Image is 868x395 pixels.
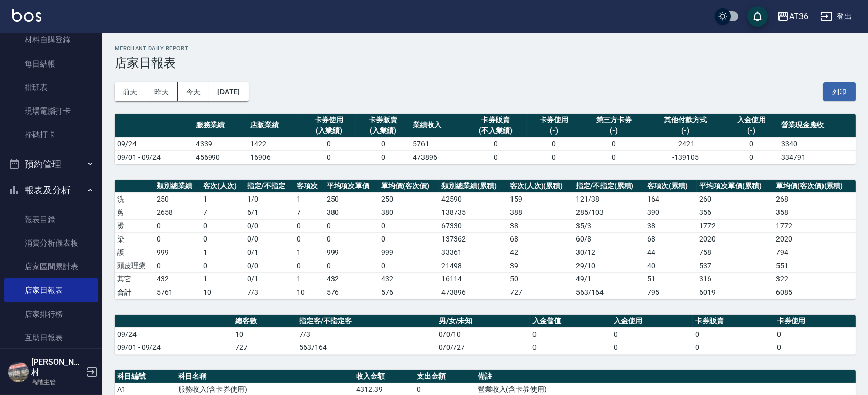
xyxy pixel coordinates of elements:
[773,246,856,259] td: 794
[302,137,356,150] td: 0
[773,219,856,232] td: 1772
[773,206,856,219] td: 358
[201,232,244,246] td: 0
[773,6,812,27] button: AT36
[294,272,324,286] td: 1
[436,341,530,354] td: 0/0/727
[697,232,773,246] td: 2020
[507,259,573,272] td: 39
[773,259,856,272] td: 551
[115,272,154,286] td: 其它
[697,286,773,299] td: 6019
[439,219,507,232] td: 67330
[436,315,530,328] th: 男/女/未知
[439,180,507,193] th: 類別總業績(累積)
[816,7,856,26] button: 登出
[747,6,768,27] button: save
[414,370,475,383] th: 支出金額
[644,286,697,299] td: 795
[644,192,697,206] td: 164
[611,315,693,328] th: 入金使用
[154,232,201,246] td: 0
[12,9,41,22] img: Logo
[304,125,353,136] div: (入業績)
[115,150,193,164] td: 09/01 - 09/24
[464,150,527,164] td: 0
[115,45,856,52] h2: Merchant Daily Report
[439,259,507,272] td: 21498
[644,180,697,193] th: 客項次(累積)
[146,82,178,101] button: 昨天
[467,115,524,125] div: 卡券販賣
[647,137,724,150] td: -2421
[115,82,146,101] button: 前天
[31,357,83,378] h5: [PERSON_NAME]村
[4,76,98,99] a: 排班表
[439,246,507,259] td: 33361
[611,327,693,341] td: 0
[8,362,29,382] img: Person
[530,341,611,354] td: 0
[644,272,697,286] td: 51
[115,180,856,299] table: a dense table
[4,255,98,278] a: 店家區間累計表
[115,327,233,341] td: 09/24
[248,114,302,138] th: 店販業績
[527,137,581,150] td: 0
[154,180,201,193] th: 類別總業績
[201,219,244,232] td: 0
[4,302,98,326] a: 店家排行榜
[573,206,644,219] td: 285 / 103
[115,370,175,383] th: 科目編號
[507,192,573,206] td: 159
[4,177,98,204] button: 報表及分析
[527,150,581,164] td: 0
[379,219,439,232] td: 0
[294,219,324,232] td: 0
[439,272,507,286] td: 16114
[584,125,644,136] div: (-)
[507,180,573,193] th: 客次(人次)(累積)
[115,232,154,246] td: 染
[644,246,697,259] td: 44
[297,315,436,328] th: 指定客/不指定客
[789,10,808,23] div: AT36
[379,232,439,246] td: 0
[201,180,244,193] th: 客次(人次)
[248,137,302,150] td: 1422
[233,327,297,341] td: 10
[439,286,507,299] td: 473896
[154,206,201,219] td: 2658
[573,286,644,299] td: 563/164
[209,82,248,101] button: [DATE]
[475,370,856,383] th: 備註
[439,232,507,246] td: 137362
[4,28,98,52] a: 材料自購登錄
[573,259,644,272] td: 29 / 10
[697,246,773,259] td: 758
[611,341,693,354] td: 0
[115,192,154,206] td: 洗
[581,137,647,150] td: 0
[359,115,408,125] div: 卡券販賣
[379,259,439,272] td: 0
[467,125,524,136] div: (不入業績)
[115,315,856,355] table: a dense table
[410,114,464,138] th: 業績收入
[573,272,644,286] td: 49 / 1
[773,180,856,193] th: 單均價(客次價)(累積)
[244,232,294,246] td: 0 / 0
[4,326,98,349] a: 互助日報表
[324,206,379,219] td: 380
[507,272,573,286] td: 50
[778,150,856,164] td: 334791
[244,192,294,206] td: 1 / 0
[304,115,353,125] div: 卡券使用
[410,137,464,150] td: 5761
[693,315,774,328] th: 卡券販賣
[244,286,294,299] td: 7/3
[724,137,778,150] td: 0
[324,286,379,299] td: 576
[244,219,294,232] td: 0 / 0
[644,206,697,219] td: 390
